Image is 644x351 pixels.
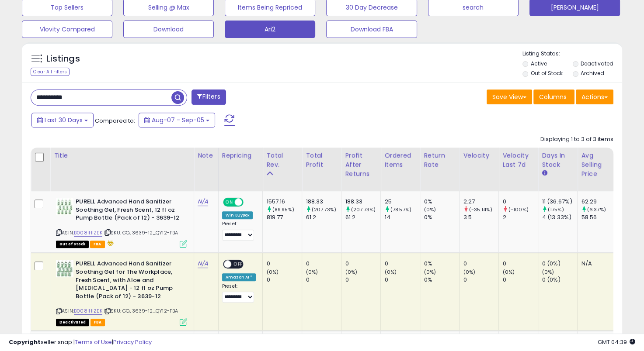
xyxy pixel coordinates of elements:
div: N/A [581,260,610,268]
span: ON [224,199,235,206]
a: B008IHIZEK [74,229,102,237]
span: | SKU: GOJ3639-12_QY12-FBA [104,307,178,314]
div: Preset: [222,283,256,303]
div: 0 [384,260,420,268]
div: 0 [502,260,538,268]
div: 0 [463,276,498,284]
div: Return Rate [424,151,456,169]
b: PURELL Advanced Hand Sanitizer Soothing Gel, Fresh Scent, 12 fl oz Pump Bottle (Pack of 12) - 363... [76,198,182,224]
div: 0 [306,260,341,268]
button: Save View [487,89,532,104]
label: Deactivated [581,60,613,67]
div: 4 (13.33%) [542,213,577,221]
label: Active [531,60,547,67]
div: 0 [502,198,538,206]
div: Ordered Items [384,151,416,169]
div: 0% [424,260,459,268]
div: 14 [384,213,420,221]
a: Privacy Policy [113,338,152,346]
button: Vlovity Compared [22,21,112,38]
div: 1557.16 [266,198,302,206]
div: Days In Stock [542,151,574,169]
div: Profit After Returns [345,151,377,179]
span: 2025-10-6 04:39 GMT [598,338,635,346]
div: 0 [266,276,302,284]
label: Out of Stock [531,69,563,77]
div: Total Profit [306,151,338,169]
div: 0 [266,260,302,268]
div: Preset: [222,221,256,241]
div: ASIN: [56,260,187,324]
small: (6.37%) [587,206,606,213]
button: Download [123,21,214,38]
span: All listings that are currently out of stock and unavailable for purchase on Amazon [56,241,89,248]
span: FBA [91,319,105,326]
a: N/A [198,259,208,268]
div: 0 [502,276,538,284]
span: FBA [90,241,105,248]
span: Last 30 Days [45,116,83,124]
div: 3.5 [463,213,498,221]
div: 62.29 [581,198,616,206]
div: Displaying 1 to 3 of 3 items [540,135,613,144]
div: 0 [306,276,341,284]
p: Listing States: [522,50,622,58]
small: (-35.14%) [469,206,492,213]
div: 0% [424,213,459,221]
div: seller snap | | [9,338,152,347]
button: Actions [576,89,613,104]
span: | SKU: GOJ3639-12_QY12-FBA [104,229,178,236]
button: Filters [191,89,226,105]
button: Download FBA [326,21,417,38]
div: 819.77 [266,213,302,221]
small: (0%) [502,268,515,275]
div: Avg Selling Price [581,151,613,179]
div: 0 (0%) [542,276,577,284]
small: (-100%) [508,206,529,213]
span: OFF [231,261,245,268]
b: PURELL Advanced Hand Sanitizer Soothing Gel for The Workplace, Fresh Scent, with Aloe and [MEDICA... [76,260,182,303]
h5: Listings [46,53,80,65]
div: 61.2 [306,213,341,221]
div: 0% [424,198,459,206]
small: (0%) [424,206,436,213]
span: Columns [539,93,567,101]
strong: Copyright [9,338,41,346]
span: All listings that are unavailable for purchase on Amazon for any reason other than out-of-stock [56,319,89,326]
div: Velocity Last 7d [502,151,534,169]
div: Title [54,151,190,160]
small: (207.73%) [312,206,336,213]
div: Repricing [222,151,259,160]
button: Columns [533,89,574,104]
button: Aug-07 - Sep-05 [139,113,215,127]
div: 188.33 [306,198,341,206]
div: 0 (0%) [542,260,577,268]
div: ASIN: [56,198,187,247]
div: Velocity [463,151,495,160]
a: Terms of Use [75,338,112,346]
div: Total Rev. [266,151,298,169]
div: 58.56 [581,213,616,221]
div: 2 [502,213,538,221]
div: 0 [384,276,420,284]
button: Ari2 [225,21,315,38]
span: Compared to: [95,117,135,125]
a: N/A [198,197,208,206]
small: (0%) [463,268,475,275]
div: 2.27 [463,198,498,206]
div: 0 [345,276,380,284]
small: (89.95%) [272,206,294,213]
small: (0%) [345,268,357,275]
div: 61.2 [345,213,380,221]
label: Archived [581,69,604,77]
div: Win BuyBox [222,211,253,219]
div: 0% [424,276,459,284]
div: 188.33 [345,198,380,206]
small: (175%) [548,206,564,213]
img: 51eWy0VlxzL._SL40_.jpg [56,260,73,277]
small: (0%) [542,268,554,275]
button: Last 30 Days [31,113,94,127]
small: (0%) [306,268,318,275]
small: (78.57%) [390,206,411,213]
div: 11 (36.67%) [542,198,577,206]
